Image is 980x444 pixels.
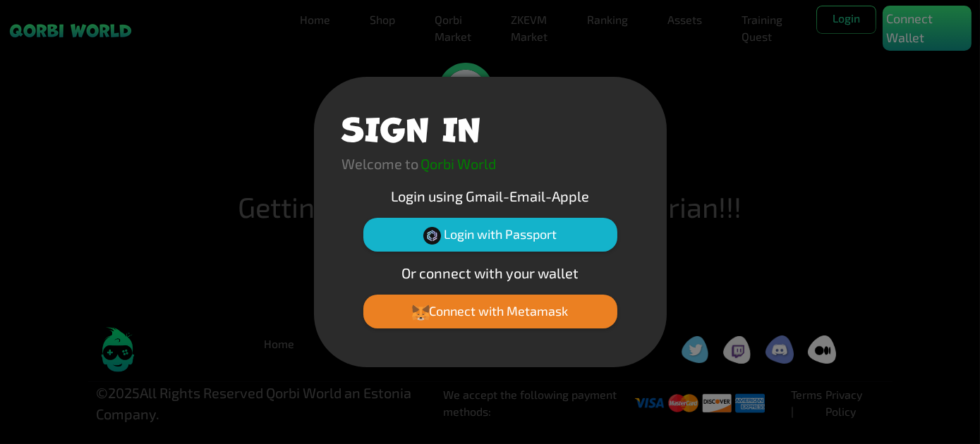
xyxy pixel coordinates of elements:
[423,227,441,245] img: Passport Logo
[342,185,639,206] p: Login using Gmail-Email-Apple
[363,218,617,252] button: Login with Passport
[342,105,481,147] h1: SIGN IN
[342,153,419,174] p: Welcome to
[342,262,639,283] p: Or connect with your wallet
[421,153,497,174] p: Qorbi World
[363,295,617,328] button: Connect with Metamask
